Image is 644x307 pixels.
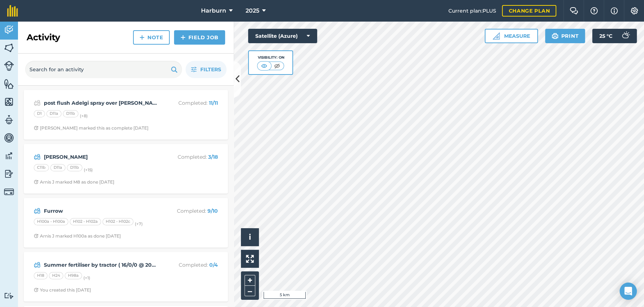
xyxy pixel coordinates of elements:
small: (+ 8 ) [80,113,88,118]
div: H98a [65,272,82,279]
p: Completed : [161,153,218,161]
img: svg+xml;base64,PHN2ZyB4bWxucz0iaHR0cDovL3d3dy53My5vcmcvMjAwMC9zdmciIHdpZHRoPSIxNCIgaGVpZ2h0PSIyNC... [181,33,186,42]
strong: post flush Adelgi spray over [PERSON_NAME] [44,99,158,107]
span: i [249,232,251,241]
div: D11a [50,164,65,171]
div: H18 [34,272,47,279]
img: svg+xml;base64,PHN2ZyB4bWxucz0iaHR0cDovL3d3dy53My5vcmcvMjAwMC9zdmciIHdpZHRoPSIxOSIgaGVpZ2h0PSIyNC... [171,65,178,74]
span: 25 ° C [599,29,612,43]
img: A cog icon [630,7,639,14]
small: (+ 1 ) [83,275,90,280]
div: D1 [34,110,45,117]
img: svg+xml;base64,PD94bWwgdmVyc2lvbj0iMS4wIiBlbmNvZGluZz0idXRmLTgiPz4KPCEtLSBHZW5lcmF0b3I6IEFkb2JlIE... [4,292,14,299]
small: (+ 15 ) [84,167,93,172]
a: post flush Adelgi spray over [PERSON_NAME]Completed: 11/11D1D11aD11b(+8)Clock with arrow pointing... [28,94,224,135]
div: H102 - H102a [70,218,101,225]
button: Satellite (Azure) [248,29,317,43]
a: Note [133,30,170,45]
a: [PERSON_NAME]Completed: 3/18C11bD11aD11b(+15)Clock with arrow pointing clockwiseArnis J marked M8... [28,148,224,189]
img: A question mark icon [590,7,598,14]
img: svg+xml;base64,PD94bWwgdmVyc2lvbj0iMS4wIiBlbmNvZGluZz0idXRmLTgiPz4KPCEtLSBHZW5lcmF0b3I6IEFkb2JlIE... [34,99,41,107]
img: svg+xml;base64,PHN2ZyB4bWxucz0iaHR0cDovL3d3dy53My5vcmcvMjAwMC9zdmciIHdpZHRoPSI1MCIgaGVpZ2h0PSI0MC... [260,62,269,69]
img: svg+xml;base64,PHN2ZyB4bWxucz0iaHR0cDovL3d3dy53My5vcmcvMjAwMC9zdmciIHdpZHRoPSI1NiIgaGVpZ2h0PSI2MC... [4,96,14,107]
img: fieldmargin Logo [7,5,18,17]
div: D11b [67,164,82,171]
img: Clock with arrow pointing clockwise [34,126,38,130]
strong: 3 / 18 [208,154,218,160]
img: svg+xml;base64,PD94bWwgdmVyc2lvbj0iMS4wIiBlbmNvZGluZz0idXRmLTgiPz4KPCEtLSBHZW5lcmF0b3I6IEFkb2JlIE... [34,261,41,269]
img: Clock with arrow pointing clockwise [34,234,38,238]
div: H102 - H102c [102,218,133,225]
button: Filters [186,61,227,78]
a: Summer fertiliser by tractor ( 16/0/0 @ 200kg per ha)Completed: 0/4H18H24H98a(+1)Clock with arrow... [28,256,224,297]
button: Measure [485,29,538,43]
strong: Summer fertiliser by tractor ( 16/0/0 @ 200kg per ha) [44,261,158,269]
img: svg+xml;base64,PD94bWwgdmVyc2lvbj0iMS4wIiBlbmNvZGluZz0idXRmLTgiPz4KPCEtLSBHZW5lcmF0b3I6IEFkb2JlIE... [618,29,632,43]
img: svg+xml;base64,PD94bWwgdmVyc2lvbj0iMS4wIiBlbmNvZGluZz0idXRmLTgiPz4KPCEtLSBHZW5lcmF0b3I6IEFkb2JlIE... [4,150,14,161]
div: Visibility: On [257,55,284,60]
img: Clock with arrow pointing clockwise [34,288,38,292]
img: svg+xml;base64,PD94bWwgdmVyc2lvbj0iMS4wIiBlbmNvZGluZz0idXRmLTgiPz4KPCEtLSBHZW5lcmF0b3I6IEFkb2JlIE... [4,114,14,125]
button: – [245,286,255,296]
img: svg+xml;base64,PHN2ZyB4bWxucz0iaHR0cDovL3d3dy53My5vcmcvMjAwMC9zdmciIHdpZHRoPSI1NiIgaGVpZ2h0PSI2MC... [4,42,14,53]
div: You created this [DATE] [34,287,91,293]
span: Filters [200,66,221,73]
small: (+ 7 ) [135,221,143,226]
p: Completed : [161,207,218,215]
img: svg+xml;base64,PHN2ZyB4bWxucz0iaHR0cDovL3d3dy53My5vcmcvMjAwMC9zdmciIHdpZHRoPSIxOSIgaGVpZ2h0PSIyNC... [552,32,558,40]
img: svg+xml;base64,PHN2ZyB4bWxucz0iaHR0cDovL3d3dy53My5vcmcvMjAwMC9zdmciIHdpZHRoPSIxNCIgaGVpZ2h0PSIyNC... [140,33,145,42]
p: Completed : [161,261,218,269]
div: C11b [34,164,49,171]
span: Current plan : PLUS [448,7,496,15]
img: svg+xml;base64,PHN2ZyB4bWxucz0iaHR0cDovL3d3dy53My5vcmcvMjAwMC9zdmciIHdpZHRoPSI1NiIgaGVpZ2h0PSI2MC... [4,78,14,89]
span: 2025 [246,6,259,15]
a: Change plan [502,5,556,17]
div: Arnis J marked M8 as done [DATE] [34,179,114,185]
img: svg+xml;base64,PD94bWwgdmVyc2lvbj0iMS4wIiBlbmNvZGluZz0idXRmLTgiPz4KPCEtLSBHZW5lcmF0b3I6IEFkb2JlIE... [4,24,14,35]
strong: 9 / 10 [207,208,218,214]
div: H100a - H100a [34,218,68,225]
button: 25 °C [592,29,637,43]
img: svg+xml;base64,PHN2ZyB4bWxucz0iaHR0cDovL3d3dy53My5vcmcvMjAwMC9zdmciIHdpZHRoPSIxNyIgaGVpZ2h0PSIxNy... [611,6,618,15]
div: D11b [63,110,78,117]
img: svg+xml;base64,PD94bWwgdmVyc2lvbj0iMS4wIiBlbmNvZGluZz0idXRmLTgiPz4KPCEtLSBHZW5lcmF0b3I6IEFkb2JlIE... [34,207,41,215]
img: svg+xml;base64,PD94bWwgdmVyc2lvbj0iMS4wIiBlbmNvZGluZz0idXRmLTgiPz4KPCEtLSBHZW5lcmF0b3I6IEFkb2JlIE... [4,132,14,143]
span: Harburn [201,6,226,15]
div: H24 [49,272,63,279]
button: Print [545,29,585,43]
img: svg+xml;base64,PHN2ZyB4bWxucz0iaHR0cDovL3d3dy53My5vcmcvMjAwMC9zdmciIHdpZHRoPSI1MCIgaGVpZ2h0PSI0MC... [273,62,282,69]
button: i [241,228,259,246]
strong: Furrow [44,207,158,215]
img: svg+xml;base64,PD94bWwgdmVyc2lvbj0iMS4wIiBlbmNvZGluZz0idXRmLTgiPz4KPCEtLSBHZW5lcmF0b3I6IEFkb2JlIE... [4,61,14,71]
div: D11a [46,110,61,117]
a: Field Job [174,30,225,45]
img: svg+xml;base64,PD94bWwgdmVyc2lvbj0iMS4wIiBlbmNvZGluZz0idXRmLTgiPz4KPCEtLSBHZW5lcmF0b3I6IEFkb2JlIE... [4,168,14,179]
img: Two speech bubbles overlapping with the left bubble in the forefront [570,7,578,14]
img: svg+xml;base64,PD94bWwgdmVyc2lvbj0iMS4wIiBlbmNvZGluZz0idXRmLTgiPz4KPCEtLSBHZW5lcmF0b3I6IEFkb2JlIE... [4,187,14,197]
strong: 0 / 4 [209,262,218,268]
p: Completed : [161,99,218,107]
img: Four arrows, one pointing top left, one top right, one bottom right and the last bottom left [246,255,254,263]
input: Search for an activity [25,61,182,78]
a: FurrowCompleted: 9/10H100a - H100aH102 - H102aH102 - H102c(+7)Clock with arrow pointing clockwise... [28,202,224,243]
button: + [245,275,255,286]
img: Clock with arrow pointing clockwise [34,180,38,184]
img: Ruler icon [493,32,500,40]
strong: 11 / 11 [209,100,218,106]
img: svg+xml;base64,PD94bWwgdmVyc2lvbj0iMS4wIiBlbmNvZGluZz0idXRmLTgiPz4KPCEtLSBHZW5lcmF0b3I6IEFkb2JlIE... [34,153,41,161]
div: Arnis J marked H100a as done [DATE] [34,233,121,239]
h2: Activity [27,32,60,43]
div: Open Intercom Messenger [620,283,637,300]
div: [PERSON_NAME] marked this as complete [DATE] [34,125,149,131]
strong: [PERSON_NAME] [44,153,158,161]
